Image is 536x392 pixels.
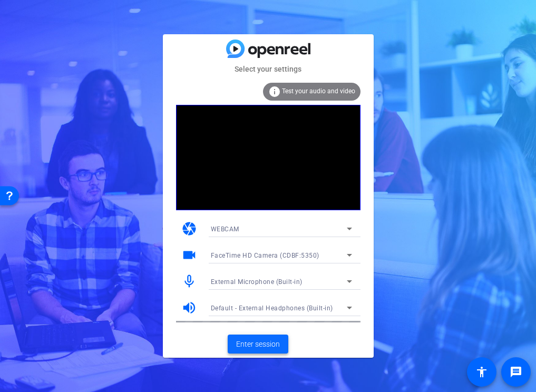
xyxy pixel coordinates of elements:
[228,335,288,354] button: Enter session
[211,278,303,286] span: External Microphone (Built-in)
[181,221,197,237] mat-icon: camera
[181,273,197,289] mat-icon: mic_none
[510,366,522,378] mat-icon: message
[211,252,319,259] span: FaceTime HD Camera (CDBF:5350)
[236,339,280,350] span: Enter session
[181,247,197,263] mat-icon: videocam
[211,305,333,312] span: Default - External Headphones (Built-in)
[226,40,310,58] img: blue-gradient.svg
[475,366,488,378] mat-icon: accessibility
[211,226,239,233] span: WEBCAM
[282,87,355,95] span: Test your audio and video
[268,85,281,98] mat-icon: info
[163,63,374,75] mat-card-subtitle: Select your settings
[181,300,197,316] mat-icon: volume_up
